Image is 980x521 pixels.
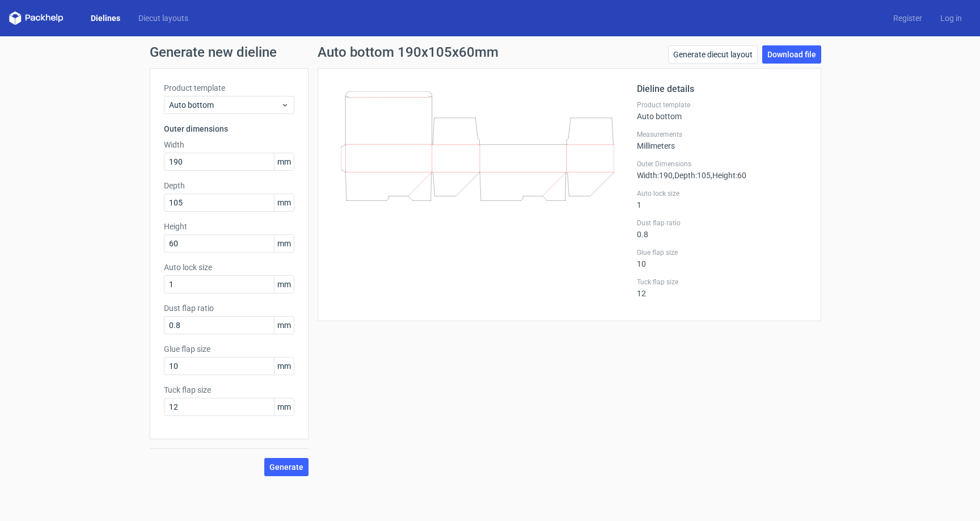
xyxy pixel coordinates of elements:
span: mm [274,317,294,334]
button: Generate [264,458,309,476]
a: Log in [931,12,971,24]
h2: Dieline details [637,82,807,96]
a: Diecut layouts [129,12,197,24]
label: Outer Dimensions [637,159,807,169]
div: 12 [637,278,807,298]
label: Dust flap ratio [637,219,807,228]
label: Glue flap size [637,248,807,257]
label: Glue flap size [164,343,294,355]
label: Height [164,221,294,232]
div: 1 [637,189,807,209]
span: mm [274,398,294,415]
div: 0.8 [637,219,807,239]
label: Measurements [637,130,807,139]
span: Generate [269,463,303,471]
label: Tuck flap size [164,384,294,396]
span: Auto bottom [169,99,281,111]
span: mm [274,153,294,170]
a: Register [884,12,931,24]
h1: Generate new dieline [150,45,830,59]
span: mm [274,358,294,375]
label: Tuck flap size [637,278,807,287]
label: Depth [164,180,294,191]
div: 10 [637,248,807,268]
a: Download file [762,45,821,64]
span: Width : 190 [637,171,673,180]
a: Generate diecut layout [668,45,758,64]
span: , Height : 60 [711,171,746,180]
a: Dielines [82,12,129,24]
label: Dust flap ratio [164,302,294,314]
span: , Depth : 105 [673,171,711,180]
label: Product template [637,100,807,110]
span: mm [274,194,294,211]
label: Auto lock size [637,189,807,198]
label: Width [164,139,294,150]
div: Millimeters [637,130,807,150]
div: Auto bottom [637,100,807,121]
h1: Auto bottom 190x105x60mm [318,45,499,59]
h3: Outer dimensions [164,123,294,135]
span: mm [274,235,294,252]
span: mm [274,276,294,293]
label: Auto lock size [164,262,294,273]
label: Product template [164,82,294,94]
